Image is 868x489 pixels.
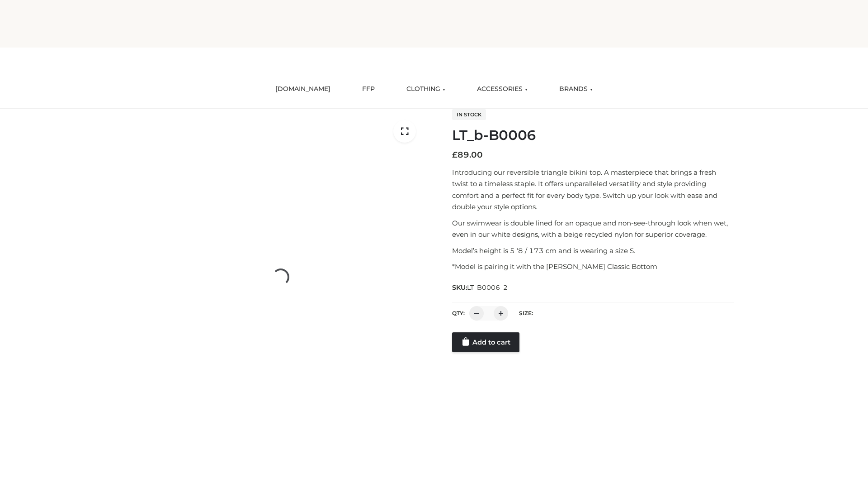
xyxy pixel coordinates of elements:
p: Model’s height is 5 ‘8 / 173 cm and is wearing a size S. [452,245,734,257]
span: LT_B0006_2 [467,283,508,292]
bdi: 89.00 [452,150,483,160]
label: Size: [519,310,533,316]
a: BRANDS [552,79,599,99]
a: Add to cart [452,332,519,352]
p: Introducing our reversible triangle bikini top. A masterpiece that brings a fresh twist to a time... [452,167,734,213]
h1: LT_b-B0006 [452,127,734,144]
label: QTY: [452,310,465,316]
a: [DOMAIN_NAME] [269,79,337,99]
span: In stock [452,109,486,120]
a: ACCESSORIES [470,79,534,99]
span: SKU: [452,282,509,293]
p: Our swimwear is double lined for an opaque and non-see-through look when wet, even in our white d... [452,217,734,240]
p: *Model is pairing it with the [PERSON_NAME] Classic Bottom [452,261,734,273]
a: CLOTHING [400,79,452,99]
span: £ [452,150,458,160]
a: FFP [355,79,382,99]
